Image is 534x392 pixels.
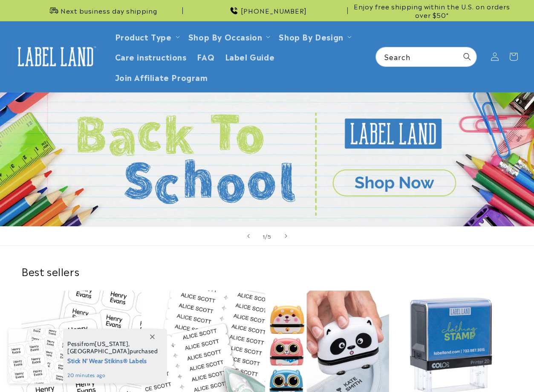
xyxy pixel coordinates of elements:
[277,227,295,245] button: Next slide
[115,72,208,82] span: Join Affiliate Program
[241,6,307,15] span: [PHONE_NUMBER]
[220,46,280,66] a: Label Guide
[188,32,263,41] span: Shop By Occasion
[110,26,183,46] summary: Product Type
[110,46,192,66] a: Care instructions
[279,31,343,42] a: Shop By Design
[67,347,130,355] span: [GEOGRAPHIC_DATA]
[10,40,101,73] a: Label Land
[458,47,476,66] button: Search
[110,67,213,87] a: Join Affiliate Program
[274,26,355,46] summary: Shop By Design
[265,232,268,240] span: /
[13,43,98,70] img: Label Land
[239,227,258,245] button: Previous slide
[115,52,187,61] span: Care instructions
[21,265,513,278] h2: Best sellers
[268,232,271,240] span: 5
[192,46,220,66] a: FAQ
[263,232,265,240] span: 1
[225,52,275,61] span: Label Guide
[115,31,172,42] a: Product Type
[67,340,81,348] span: Pessi
[95,340,128,348] span: [US_STATE]
[67,340,158,355] span: from , purchased
[197,52,215,61] span: FAQ
[351,2,513,19] span: Enjoy free shipping within the U.S. on orders over $50*
[61,6,157,15] span: Next business day shipping
[183,26,274,46] summary: Shop By Occasion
